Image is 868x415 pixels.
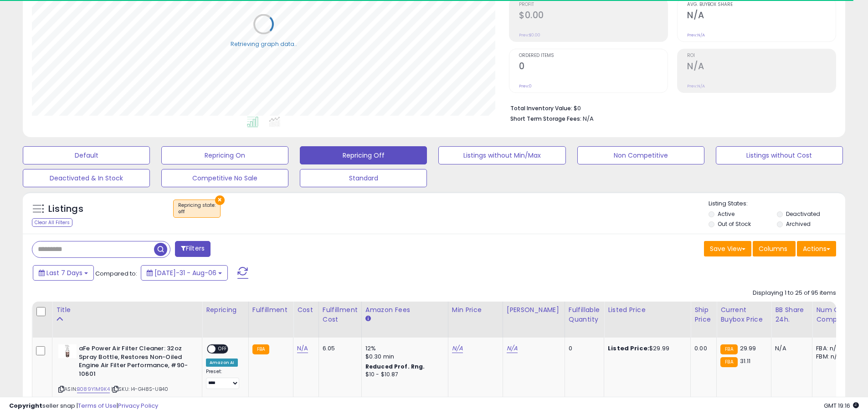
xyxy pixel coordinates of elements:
[577,146,704,164] button: Non Competitive
[365,371,441,379] div: $10 - $10.87
[718,220,751,228] label: Out of Stock
[154,268,216,277] span: [DATE]-31 - Aug-06
[118,401,158,410] a: Privacy Policy
[694,305,713,324] div: Ship Price
[519,61,668,73] h2: 0
[323,305,358,324] div: Fulfillment Cost
[58,344,77,358] img: 31xtIgUtkpL._SL40_.jpg
[687,32,705,38] small: Prev: N/A
[365,363,425,370] b: Reduced Prof. Rng.
[161,169,288,187] button: Competitive No Sale
[816,353,846,361] div: FBM: n/a
[816,305,849,324] div: Num of Comp.
[365,305,444,315] div: Amazon Fees
[252,344,269,354] small: FBA
[709,200,845,208] p: Listing States:
[215,195,225,205] button: ×
[816,344,846,353] div: FBA: n/a
[824,401,859,410] span: 2025-08-15 19:16 GMT
[111,385,168,393] span: | SKU: I4-GH8S-UB40
[775,305,808,324] div: BB Share 24h.
[687,83,705,89] small: Prev: N/A
[608,344,649,353] b: Listed Price:
[175,241,211,257] button: Filters
[519,53,668,58] span: Ordered Items
[323,344,354,353] div: 6.05
[206,359,238,367] div: Amazon AI
[797,241,836,256] button: Actions
[178,209,216,215] div: off
[740,357,751,365] span: 31.11
[583,114,594,123] span: N/A
[704,241,751,256] button: Save View
[720,357,737,367] small: FBA
[786,220,811,228] label: Archived
[569,344,597,353] div: 0
[775,344,805,353] div: N/A
[32,218,72,227] div: Clear All Filters
[48,203,83,215] h5: Listings
[687,2,836,7] span: Avg. Buybox Share
[519,2,668,7] span: Profit
[753,289,836,297] div: Displaying 1 to 25 of 95 items
[56,305,198,315] div: Title
[79,344,190,380] b: aFe Power Air Filter Cleaner: 32oz Spray Bottle, Restores Non-Oiled Engine Air Filter Performance...
[720,344,737,354] small: FBA
[608,305,687,315] div: Listed Price
[161,146,288,164] button: Repricing On
[694,344,709,353] div: 0.00
[300,169,427,187] button: Standard
[365,344,441,353] div: 12%
[206,369,241,389] div: Preset:
[519,32,540,38] small: Prev: $0.00
[753,241,796,256] button: Columns
[687,53,836,58] span: ROI
[759,244,787,253] span: Columns
[300,146,427,164] button: Repricing Off
[178,202,216,215] span: Repricing state :
[720,305,767,324] div: Current Buybox Price
[507,344,518,353] a: N/A
[297,344,308,353] a: N/A
[786,210,820,218] label: Deactivated
[365,315,371,323] small: Amazon Fees.
[452,305,499,315] div: Min Price
[9,402,158,410] div: seller snap | |
[365,353,441,361] div: $0.30 min
[438,146,565,164] button: Listings without Min/Max
[46,268,82,277] span: Last 7 Days
[510,115,581,123] b: Short Term Storage Fees:
[23,169,150,187] button: Deactivated & In Stock
[452,344,463,353] a: N/A
[519,83,532,89] small: Prev: 0
[687,61,836,73] h2: N/A
[206,305,245,315] div: Repricing
[297,305,315,315] div: Cost
[718,210,734,218] label: Active
[77,385,110,393] a: B089Y1M9K4
[740,344,756,353] span: 29.99
[231,40,297,48] div: Retrieving graph data..
[23,146,150,164] button: Default
[716,146,843,164] button: Listings without Cost
[519,10,668,22] h2: $0.00
[687,10,836,22] h2: N/A
[95,269,137,278] span: Compared to:
[510,102,829,113] li: $0
[216,345,230,353] span: OFF
[569,305,600,324] div: Fulfillable Quantity
[608,344,683,353] div: $29.99
[78,401,117,410] a: Terms of Use
[252,305,289,315] div: Fulfillment
[507,305,561,315] div: [PERSON_NAME]
[141,265,228,281] button: [DATE]-31 - Aug-06
[9,401,42,410] strong: Copyright
[510,104,572,112] b: Total Inventory Value:
[33,265,94,281] button: Last 7 Days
